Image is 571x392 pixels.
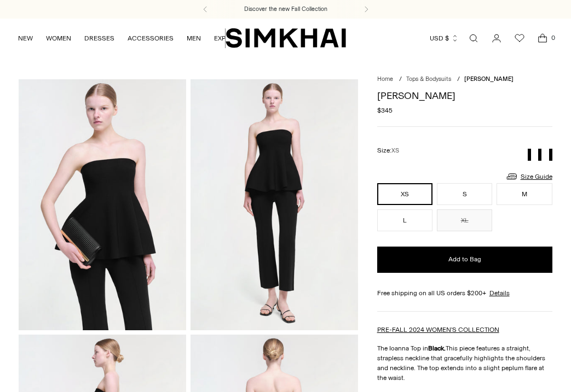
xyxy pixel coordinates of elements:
button: XS [377,183,432,205]
span: XS [391,147,399,154]
a: Go to the account page [486,27,507,49]
a: ACCESSORIES [128,26,174,50]
a: Open search modal [463,27,485,49]
img: Ioanna Top [19,79,186,330]
button: L [377,209,432,231]
div: Free shipping on all US orders $200+ [377,288,552,298]
a: PRE-FALL 2024 WOMEN'S COLLECTION [377,326,499,334]
a: Discover the new Fall Collection [244,5,327,14]
button: M [497,183,552,205]
img: Ioanna Top [191,79,358,330]
span: 0 [548,33,558,43]
a: Size Guide [505,169,552,183]
h1: [PERSON_NAME] [377,91,552,101]
nav: breadcrumbs [377,75,552,84]
span: $345 [377,106,393,115]
a: Open cart modal [532,27,553,49]
a: MEN [187,26,201,50]
strong: Black. [428,344,446,352]
span: Add to Bag [448,255,481,264]
a: WOMEN [46,26,71,50]
p: The Ioanna Top in This piece features a straight, strapless neckline that gracefully highlights t... [377,343,552,383]
button: XL [437,209,492,231]
a: EXPLORE [214,26,243,50]
div: / [399,75,402,84]
a: Home [377,75,393,83]
button: Add to Bag [377,247,552,273]
a: Tops & Bodysuits [406,75,451,83]
a: Details [489,288,510,298]
button: S [437,183,492,205]
a: SIMKHAI [226,27,346,49]
label: Size: [377,145,399,156]
div: / [457,75,460,84]
a: DRESSES [84,26,114,50]
a: Wishlist [509,27,530,49]
button: USD $ [430,26,459,50]
span: [PERSON_NAME] [464,75,514,83]
a: NEW [18,26,33,50]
